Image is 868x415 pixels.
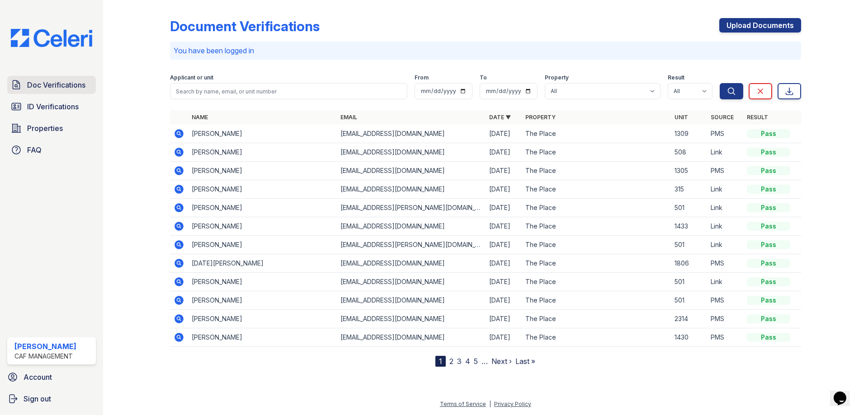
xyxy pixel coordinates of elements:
div: Pass [747,240,790,249]
div: | [489,401,491,407]
div: Pass [747,277,790,286]
a: Sign out [4,390,99,408]
td: The Place [522,328,670,347]
td: [DATE] [486,328,522,347]
td: The Place [522,162,670,180]
td: Link [707,273,743,291]
td: PMS [707,291,743,310]
td: [EMAIL_ADDRESS][DOMAIN_NAME] [337,254,486,273]
td: [EMAIL_ADDRESS][DOMAIN_NAME] [337,310,486,328]
label: Property [545,74,569,81]
td: [PERSON_NAME] [188,291,337,310]
td: [PERSON_NAME] [188,143,337,162]
td: 1305 [671,162,707,180]
td: PMS [707,125,743,143]
td: [EMAIL_ADDRESS][DOMAIN_NAME] [337,162,486,180]
td: PMS [707,162,743,180]
td: 501 [671,236,707,254]
a: Upload Documents [719,18,801,33]
div: Pass [747,314,790,323]
div: Pass [747,296,790,305]
td: [DATE] [486,273,522,291]
td: The Place [522,236,670,254]
td: [PERSON_NAME] [188,125,337,143]
a: 4 [465,357,470,366]
td: [DATE] [486,162,522,180]
td: [EMAIL_ADDRESS][DOMAIN_NAME] [337,273,486,291]
a: Property [525,114,556,121]
td: [EMAIL_ADDRESS][PERSON_NAME][DOMAIN_NAME] [337,236,486,254]
td: Link [707,199,743,217]
td: [PERSON_NAME] [188,199,337,217]
td: Link [707,217,743,236]
td: [DATE] [486,125,522,143]
td: [EMAIL_ADDRESS][PERSON_NAME][DOMAIN_NAME] [337,199,486,217]
td: The Place [522,310,670,328]
td: The Place [522,254,670,273]
a: Date ▼ [489,114,511,121]
td: [PERSON_NAME] [188,310,337,328]
span: Account [24,372,52,382]
td: The Place [522,199,670,217]
td: The Place [522,125,670,143]
td: [EMAIL_ADDRESS][DOMAIN_NAME] [337,180,486,199]
td: The Place [522,273,670,291]
span: Properties [27,123,63,134]
label: Result [668,74,684,81]
td: 501 [671,273,707,291]
td: The Place [522,143,670,162]
label: To [480,74,487,81]
span: … [481,356,488,367]
td: [DATE] [486,236,522,254]
td: [PERSON_NAME] [188,273,337,291]
td: [PERSON_NAME] [188,217,337,236]
label: Applicant or unit [170,74,213,81]
span: Doc Verifications [27,79,85,90]
td: [DATE] [486,310,522,328]
a: Source [711,114,734,121]
p: You have been logged in [174,45,797,56]
div: CAF Management [14,352,76,361]
td: The Place [522,180,670,199]
a: 2 [449,357,453,366]
div: Pass [747,148,790,157]
td: Link [707,180,743,199]
td: 315 [671,180,707,199]
td: Link [707,143,743,162]
img: CE_Logo_Blue-a8612792a0a2168367f1c8372b55b34899dd931a85d93a1a3d3e32e68fde9ad4.png [4,29,99,47]
td: [EMAIL_ADDRESS][DOMAIN_NAME] [337,291,486,310]
span: FAQ [27,145,42,155]
iframe: chat widget [830,379,859,406]
a: Unit [675,114,688,121]
a: FAQ [7,141,96,159]
a: Account [4,368,99,386]
td: [DATE] [486,180,522,199]
div: Document Verifications [170,18,320,34]
div: Pass [747,333,790,342]
td: [EMAIL_ADDRESS][DOMAIN_NAME] [337,328,486,347]
td: 501 [671,199,707,217]
td: [EMAIL_ADDRESS][DOMAIN_NAME] [337,217,486,236]
a: Next › [491,357,512,366]
div: Pass [747,203,790,212]
td: The Place [522,217,670,236]
td: 1309 [671,125,707,143]
a: 5 [474,357,478,366]
td: 1430 [671,328,707,347]
div: Pass [747,222,790,231]
span: Sign out [24,393,51,404]
td: [DATE] [486,143,522,162]
td: 1433 [671,217,707,236]
td: [PERSON_NAME] [188,328,337,347]
td: [EMAIL_ADDRESS][DOMAIN_NAME] [337,125,486,143]
a: Privacy Policy [494,401,531,407]
a: Doc Verifications [7,76,96,94]
td: [PERSON_NAME] [188,236,337,254]
td: [DATE] [486,291,522,310]
td: 2314 [671,310,707,328]
td: PMS [707,254,743,273]
input: Search by name, email, or unit number [170,83,407,99]
td: [PERSON_NAME] [188,162,337,180]
a: Properties [7,119,96,137]
td: 1806 [671,254,707,273]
